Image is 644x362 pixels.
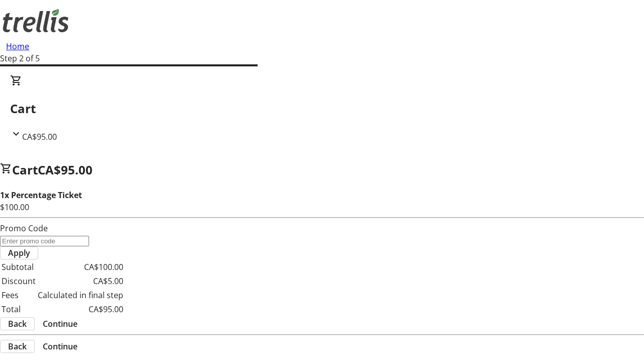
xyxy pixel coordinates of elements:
span: Back [8,340,27,352]
h2: Cart [10,100,634,118]
div: CartCA$95.00 [10,74,634,143]
span: Back [8,318,27,330]
td: Total [1,303,36,316]
span: CA$95.00 [38,161,93,178]
span: Continue [43,318,77,330]
button: Continue [35,318,86,330]
span: Continue [43,340,77,352]
button: Continue [35,340,86,352]
td: Subtotal [1,260,36,274]
td: CA$5.00 [37,275,124,288]
td: Fees [1,289,36,302]
span: CA$95.00 [22,131,57,142]
td: CA$95.00 [37,303,124,316]
td: CA$100.00 [37,260,124,274]
td: Calculated in final step [37,289,124,302]
span: Apply [8,247,30,259]
span: Cart [12,161,38,178]
td: Discount [1,275,36,288]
